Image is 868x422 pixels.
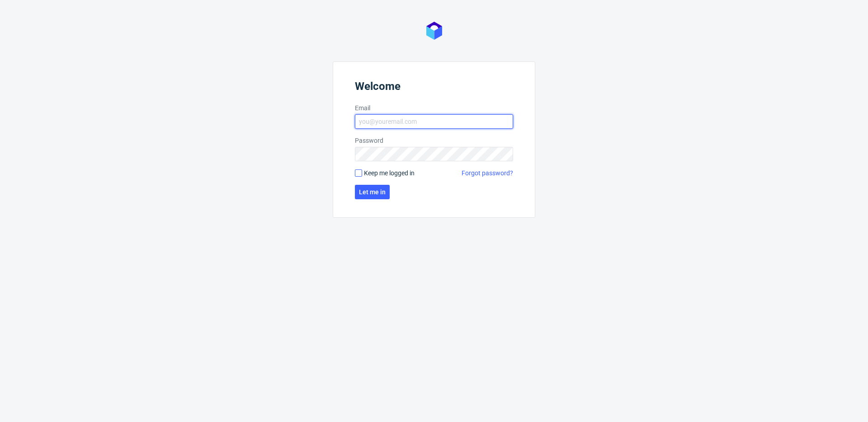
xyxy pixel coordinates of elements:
[355,136,513,145] label: Password
[462,169,513,178] a: Forgot password?
[355,80,513,96] header: Welcome
[355,185,390,199] button: Let me in
[359,189,386,195] span: Let me in
[355,114,513,129] input: you@youremail.com
[364,169,415,178] span: Keep me logged in
[355,103,513,113] label: Email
